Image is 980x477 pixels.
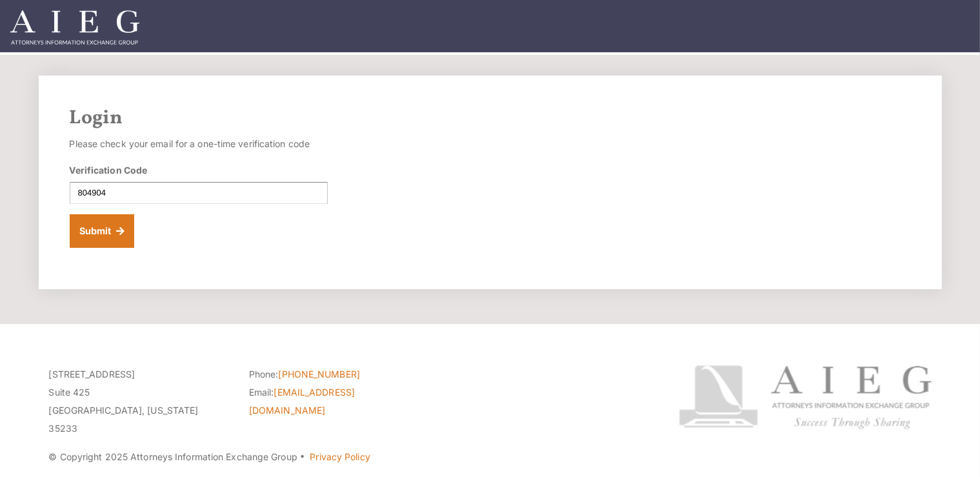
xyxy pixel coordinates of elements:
[279,369,360,380] a: [PHONE_NUMBER]
[299,456,305,463] span: ·
[70,214,135,248] button: Submit
[249,383,430,420] li: Email:
[679,365,932,429] img: Attorneys Information Exchange Group logo
[70,107,911,130] h2: Login
[49,365,230,438] p: [STREET_ADDRESS] Suite 425 [GEOGRAPHIC_DATA], [US_STATE] 35233
[70,135,328,153] p: Please check your email for a one-time verification code
[249,365,430,383] li: Phone:
[70,163,148,177] label: Verification Code
[49,448,630,466] p: © Copyright 2025 Attorneys Information Exchange Group
[249,387,355,416] a: [EMAIL_ADDRESS][DOMAIN_NAME]
[310,451,370,462] a: Privacy Policy
[10,10,139,45] img: Attorneys Information Exchange Group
